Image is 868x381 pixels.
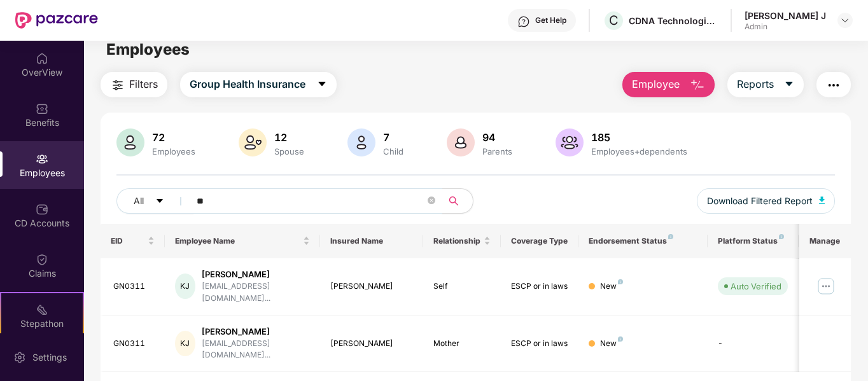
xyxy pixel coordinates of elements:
div: 72 [150,131,198,144]
span: Filters [129,76,158,92]
img: svg+xml;base64,PHN2ZyBpZD0iQmVuZWZpdHMiIHhtbG5zPSJodHRwOi8vd3d3LnczLm9yZy8yMDAwL3N2ZyIgd2lkdGg9Ij... [36,102,48,115]
img: svg+xml;base64,PHN2ZyB4bWxucz0iaHR0cDovL3d3dy53My5vcmcvMjAwMC9zdmciIHhtbG5zOnhsaW5rPSJodHRwOi8vd3... [116,128,144,156]
div: KJ [175,274,195,299]
div: 7 [381,131,406,144]
div: GN0311 [113,281,155,293]
button: search [442,188,473,214]
img: svg+xml;base64,PHN2ZyB4bWxucz0iaHR0cDovL3d3dy53My5vcmcvMjAwMC9zdmciIHhtbG5zOnhsaW5rPSJodHRwOi8vd3... [447,128,475,156]
th: Coverage Type [501,224,578,258]
img: svg+xml;base64,PHN2ZyBpZD0iU2V0dGluZy0yMHgyMCIgeG1sbnM9Imh0dHA6Ly93d3cudzMub3JnLzIwMDAvc3ZnIiB3aW... [13,351,26,364]
img: svg+xml;base64,PHN2ZyB4bWxucz0iaHR0cDovL3d3dy53My5vcmcvMjAwMC9zdmciIHhtbG5zOnhsaW5rPSJodHRwOi8vd3... [556,128,584,156]
span: Group Health Insurance [190,76,305,92]
img: svg+xml;base64,PHN2ZyB4bWxucz0iaHR0cDovL3d3dy53My5vcmcvMjAwMC9zdmciIHdpZHRoPSIyMSIgaGVpZ2h0PSIyMC... [36,303,48,316]
img: svg+xml;base64,PHN2ZyB4bWxucz0iaHR0cDovL3d3dy53My5vcmcvMjAwMC9zdmciIHdpZHRoPSI4IiBoZWlnaHQ9IjgiIH... [779,234,784,239]
img: manageButton [816,276,836,296]
div: Spouse [272,146,307,156]
span: Employees [106,40,190,59]
th: Relationship [423,224,501,258]
button: Reportscaret-down [727,72,804,97]
div: Employees [150,146,198,156]
th: Insured Name [320,224,424,258]
span: caret-down [155,197,164,207]
div: [EMAIL_ADDRESS][DOMAIN_NAME]... [202,281,310,305]
img: svg+xml;base64,PHN2ZyB4bWxucz0iaHR0cDovL3d3dy53My5vcmcvMjAwMC9zdmciIHdpZHRoPSIyNCIgaGVpZ2h0PSIyNC... [826,78,841,93]
span: Employee [632,76,680,92]
div: 94 [480,131,515,144]
img: svg+xml;base64,PHN2ZyB4bWxucz0iaHR0cDovL3d3dy53My5vcmcvMjAwMC9zdmciIHhtbG5zOnhsaW5rPSJodHRwOi8vd3... [690,78,705,93]
div: Self [433,281,491,293]
img: svg+xml;base64,PHN2ZyBpZD0iSGVscC0zMngzMiIgeG1sbnM9Imh0dHA6Ly93d3cudzMub3JnLzIwMDAvc3ZnIiB3aWR0aD... [517,15,530,28]
img: svg+xml;base64,PHN2ZyB4bWxucz0iaHR0cDovL3d3dy53My5vcmcvMjAwMC9zdmciIHhtbG5zOnhsaW5rPSJodHRwOi8vd3... [347,128,375,156]
div: [PERSON_NAME] [330,338,414,350]
img: svg+xml;base64,PHN2ZyBpZD0iQ2xhaW0iIHhtbG5zPSJodHRwOi8vd3d3LnczLm9yZy8yMDAwL3N2ZyIgd2lkdGg9IjIwIi... [36,253,48,266]
div: Mother [433,338,491,350]
img: svg+xml;base64,PHN2ZyBpZD0iRHJvcGRvd24tMzJ4MzIiIHhtbG5zPSJodHRwOi8vd3d3LnczLm9yZy8yMDAwL3N2ZyIgd2... [840,15,850,25]
div: 185 [589,131,690,144]
th: Manage [799,224,851,258]
span: Employee Name [175,236,300,246]
div: ESCP or in laws [511,281,568,293]
img: svg+xml;base64,PHN2ZyB4bWxucz0iaHR0cDovL3d3dy53My5vcmcvMjAwMC9zdmciIHhtbG5zOnhsaW5rPSJodHRwOi8vd3... [819,197,825,204]
div: Stepathon [1,317,83,330]
span: search [442,196,466,206]
span: close-circle [428,195,435,207]
button: Filters [101,72,167,97]
button: Employee [622,72,715,97]
span: C [609,13,619,28]
div: [EMAIL_ADDRESS][DOMAIN_NAME]... [202,338,310,362]
span: Download Filtered Report [707,194,813,208]
th: EID [101,224,165,258]
button: Allcaret-down [116,188,194,214]
img: svg+xml;base64,PHN2ZyB4bWxucz0iaHR0cDovL3d3dy53My5vcmcvMjAwMC9zdmciIHhtbG5zOnhsaW5rPSJodHRwOi8vd3... [239,128,267,156]
span: caret-down [784,79,794,90]
div: [PERSON_NAME] [202,268,310,281]
th: Employee Name [165,224,320,258]
div: Employees+dependents [589,146,690,156]
img: svg+xml;base64,PHN2ZyBpZD0iSG9tZSIgeG1sbnM9Imh0dHA6Ly93d3cudzMub3JnLzIwMDAvc3ZnIiB3aWR0aD0iMjAiIG... [36,52,48,65]
div: Endorsement Status [589,236,697,246]
div: [PERSON_NAME] [330,281,414,293]
span: Relationship [433,236,481,246]
div: Get Help [535,15,566,25]
span: All [134,194,144,208]
button: Group Health Insurancecaret-down [180,72,337,97]
img: svg+xml;base64,PHN2ZyB4bWxucz0iaHR0cDovL3d3dy53My5vcmcvMjAwMC9zdmciIHdpZHRoPSIyNCIgaGVpZ2h0PSIyNC... [110,78,125,93]
img: New Pazcare Logo [15,12,98,29]
div: New [600,338,623,350]
div: Settings [29,351,71,364]
div: KJ [175,331,195,356]
img: svg+xml;base64,PHN2ZyB4bWxucz0iaHR0cDovL3d3dy53My5vcmcvMjAwMC9zdmciIHdpZHRoPSI4IiBoZWlnaHQ9IjgiIH... [618,279,623,284]
div: Auto Verified [731,280,781,293]
span: caret-down [317,79,327,90]
button: Download Filtered Report [697,188,836,214]
span: EID [111,236,146,246]
div: 12 [272,131,307,144]
div: Child [381,146,406,156]
span: close-circle [428,197,435,204]
img: svg+xml;base64,PHN2ZyB4bWxucz0iaHR0cDovL3d3dy53My5vcmcvMjAwMC9zdmciIHdpZHRoPSI4IiBoZWlnaHQ9IjgiIH... [618,336,623,342]
div: ESCP or in laws [511,338,568,350]
div: GN0311 [113,338,155,350]
span: Reports [737,76,774,92]
div: [PERSON_NAME] [202,326,310,338]
div: CDNA Technologies Private Limited [629,15,718,27]
div: Platform Status [718,236,788,246]
img: svg+xml;base64,PHN2ZyB4bWxucz0iaHR0cDovL3d3dy53My5vcmcvMjAwMC9zdmciIHdpZHRoPSI4IiBoZWlnaHQ9IjgiIH... [668,234,673,239]
div: New [600,281,623,293]
img: svg+xml;base64,PHN2ZyBpZD0iQ0RfQWNjb3VudHMiIGRhdGEtbmFtZT0iQ0QgQWNjb3VudHMiIHhtbG5zPSJodHRwOi8vd3... [36,203,48,216]
td: - [708,315,798,373]
div: Parents [480,146,515,156]
img: svg+xml;base64,PHN2ZyBpZD0iRW1wbG95ZWVzIiB4bWxucz0iaHR0cDovL3d3dy53My5vcmcvMjAwMC9zdmciIHdpZHRoPS... [36,153,48,165]
div: [PERSON_NAME] J [745,10,826,22]
div: Admin [745,22,826,32]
